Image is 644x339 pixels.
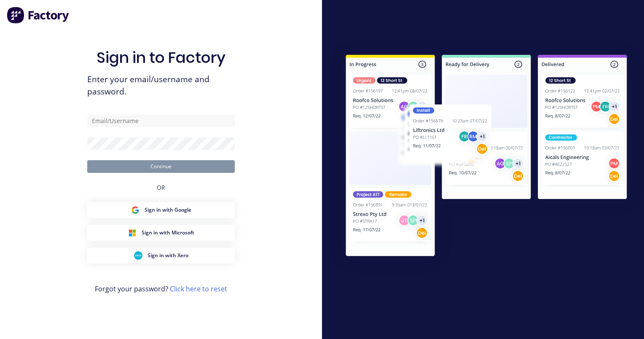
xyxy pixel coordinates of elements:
[87,73,235,98] span: Enter your email/username and password.
[87,160,235,173] button: Continue
[87,202,235,218] button: Google Sign inSign in with Google
[148,252,188,259] span: Sign in with Xero
[170,284,227,293] a: Click here to reset
[97,48,225,67] h1: Sign in to Factory
[157,173,165,202] div: OR
[329,39,644,274] img: Sign in
[128,229,137,237] img: Microsoft Sign in
[87,225,235,241] button: Microsoft Sign inSign in with Microsoft
[145,206,191,214] span: Sign in with Google
[142,229,194,237] span: Sign in with Microsoft
[134,251,142,260] img: Xero Sign in
[87,115,235,127] input: Email/Username
[87,248,235,264] button: Xero Sign inSign in with Xero
[7,7,70,24] img: Factory
[131,206,140,214] img: Google Sign in
[95,284,227,294] span: Forgot your password?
